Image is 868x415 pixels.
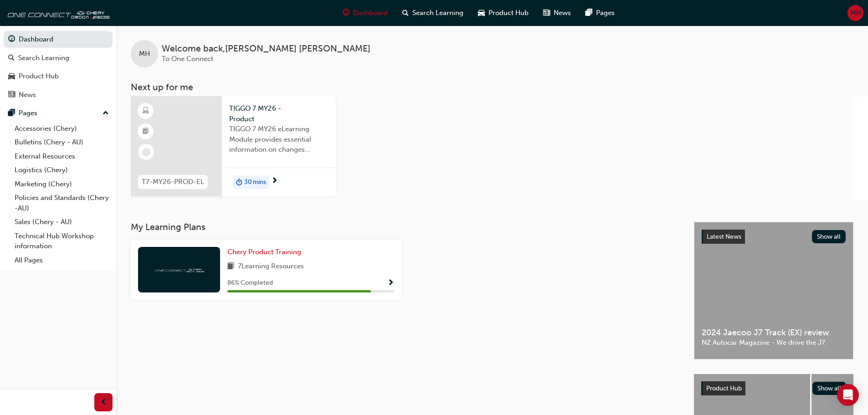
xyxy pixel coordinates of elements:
a: Logistics (Chery) [11,163,113,177]
span: TIGGO 7 MY26 eLearning Module provides essential information on changes introduced with the new M... [229,124,329,155]
span: learningResourceType_ELEARNING-icon [143,105,149,117]
a: Bulletins (Chery - AU) [11,135,113,149]
a: search-iconSearch Learning [395,4,471,22]
h3: My Learning Plans [131,222,679,232]
span: Pages [596,8,615,18]
span: next-icon [271,177,278,185]
span: guage-icon [8,36,15,44]
a: Latest NewsShow all2024 Jaecoo J7 Track (EX) reviewNZ Autocar Magazine - We drive the J7. [694,222,853,359]
a: All Pages [11,253,113,267]
span: search-icon [8,54,15,62]
a: Product HubShow all [701,381,846,396]
button: Show all [812,382,847,395]
a: Dashboard [4,31,113,48]
span: guage-icon [343,7,349,19]
img: oneconnect [154,265,204,274]
span: Welcome back , [PERSON_NAME] [PERSON_NAME] [162,44,370,54]
button: Pages [4,105,113,122]
span: Product Hub [488,8,529,18]
span: MH [850,8,861,18]
a: Latest NewsShow all [702,230,846,244]
span: car-icon [8,72,15,81]
span: prev-icon [100,397,107,408]
span: Search Learning [412,8,463,18]
span: Chery Product Training [227,248,301,256]
a: Policies and Standards (Chery -AU) [11,191,113,215]
a: Sales (Chery - AU) [11,215,113,229]
span: pages-icon [8,109,15,118]
button: Show Progress [387,277,394,289]
button: Show all [812,230,846,243]
span: search-icon [402,7,409,19]
span: 7 Learning Resources [238,261,304,272]
h3: Next up for me [116,82,868,92]
div: Search Learning [18,53,69,63]
div: Product Hub [19,71,59,82]
a: Accessories (Chery) [11,122,113,136]
a: Search Learning [4,50,113,67]
a: External Resources [11,149,113,164]
span: NZ Autocar Magazine - We drive the J7. [702,338,846,348]
span: news-icon [543,7,550,19]
span: MH [139,49,150,59]
a: Technical Hub Workshop information [11,229,113,253]
a: car-iconProduct Hub [471,4,536,22]
span: 2024 Jaecoo J7 Track (EX) review [702,328,846,338]
span: learningRecordVerb_NONE-icon [142,148,150,156]
span: booktick-icon [143,126,149,138]
span: News [554,8,571,18]
a: T7-MY26-PROD-ELTIGGO 7 MY26 - ProductTIGGO 7 MY26 eLearning Module provides essential information... [131,96,336,196]
span: TIGGO 7 MY26 - Product [229,103,329,124]
div: Pages [19,108,37,118]
span: news-icon [8,91,15,99]
span: duration-icon [236,176,242,188]
span: Latest News [707,233,741,241]
span: Show Progress [387,279,394,287]
span: book-icon [227,261,234,272]
a: news-iconNews [536,4,578,22]
span: 86 % Completed [227,278,273,288]
div: News [19,90,36,100]
span: 30 mins [244,177,266,188]
a: Chery Product Training [227,247,305,257]
span: To One Connect [162,55,213,63]
img: oneconnect [5,4,109,22]
a: guage-iconDashboard [335,4,395,22]
a: Marketing (Chery) [11,177,113,191]
span: T7-MY26-PROD-EL [142,177,204,187]
span: up-icon [103,108,109,119]
a: pages-iconPages [578,4,622,22]
a: Product Hub [4,68,113,85]
div: Open Intercom Messenger [837,384,859,406]
button: MH [847,5,863,21]
span: car-icon [478,7,485,19]
button: DashboardSearch LearningProduct HubNews [4,29,113,105]
a: News [4,87,113,103]
span: Product Hub [706,384,742,392]
span: pages-icon [586,7,592,19]
span: Dashboard [353,8,388,18]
